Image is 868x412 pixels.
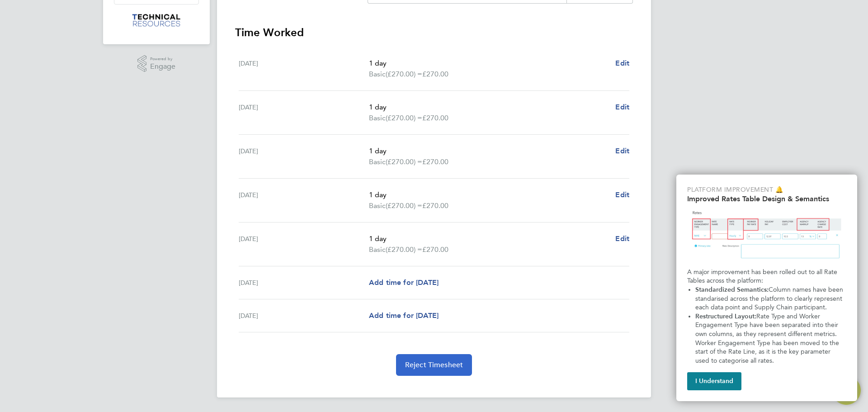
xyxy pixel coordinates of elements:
[150,63,175,71] span: Engage
[235,25,633,40] h3: Time Worked
[131,14,182,28] img: technicalresources-logo-retina.png
[687,185,846,194] p: Platform Improvement 🔔
[369,113,386,123] span: Basic
[687,207,846,264] img: Updated Rates Table Design & Semantics
[114,14,199,28] a: Go to home page
[615,190,629,199] span: Edit
[369,311,439,320] span: Add time for [DATE]
[239,233,369,255] div: [DATE]
[615,103,629,111] span: Edit
[422,201,448,210] span: £270.00
[386,157,422,166] span: (£270.00) =
[369,189,608,200] p: 1 day
[150,55,175,63] span: Powered by
[695,313,841,365] span: Rate Type and Worker Engagement Type have been separated into their own columns, as they represen...
[615,234,629,243] span: Edit
[386,114,422,122] span: (£270.00) =
[386,70,422,78] span: (£270.00) =
[239,277,369,288] div: [DATE]
[239,310,369,321] div: [DATE]
[369,102,608,113] p: 1 day
[369,58,608,69] p: 1 day
[369,233,608,244] p: 1 day
[386,245,422,254] span: (£270.00) =
[615,59,629,67] span: Edit
[369,69,386,80] span: Basic
[422,157,448,166] span: £270.00
[239,146,369,167] div: [DATE]
[695,313,756,320] strong: Restructured Layout:
[405,360,463,369] span: Reject Timesheet
[386,201,422,210] span: (£270.00) =
[369,156,386,167] span: Basic
[687,194,846,203] h2: Improved Rates Table Design & Semantics
[239,102,369,123] div: [DATE]
[676,175,857,401] div: Improved Rate Table Semantics
[615,147,629,155] span: Edit
[687,372,741,390] button: I Understand
[239,58,369,80] div: [DATE]
[239,189,369,211] div: [DATE]
[422,70,448,78] span: £270.00
[687,268,846,285] p: A major improvement has been rolled out to all Rate Tables across the platform:
[369,146,608,156] p: 1 day
[422,245,448,254] span: £270.00
[422,114,448,122] span: £270.00
[695,286,845,311] span: Column names have been standarised across the platform to clearly represent each data point and S...
[369,244,386,255] span: Basic
[369,278,439,287] span: Add time for [DATE]
[695,286,769,294] strong: Standardized Semantics:
[369,200,386,211] span: Basic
